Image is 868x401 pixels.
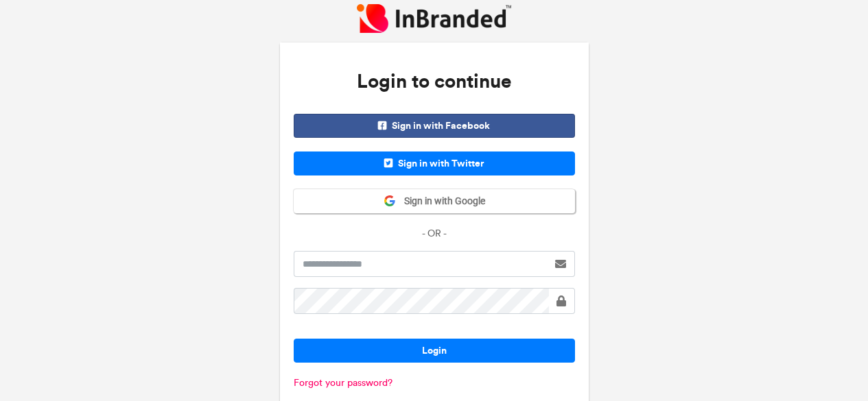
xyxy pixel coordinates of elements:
[357,4,511,32] img: InBranded Logo
[294,114,575,138] span: Sign in with Facebook
[294,339,575,363] button: Login
[294,377,392,389] a: Forgot your password?
[294,227,575,241] p: - OR -
[294,56,575,107] h3: Login to continue
[294,151,575,175] span: Sign in with Twitter
[294,189,575,213] button: Sign in with Google
[396,195,485,208] span: Sign in with Google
